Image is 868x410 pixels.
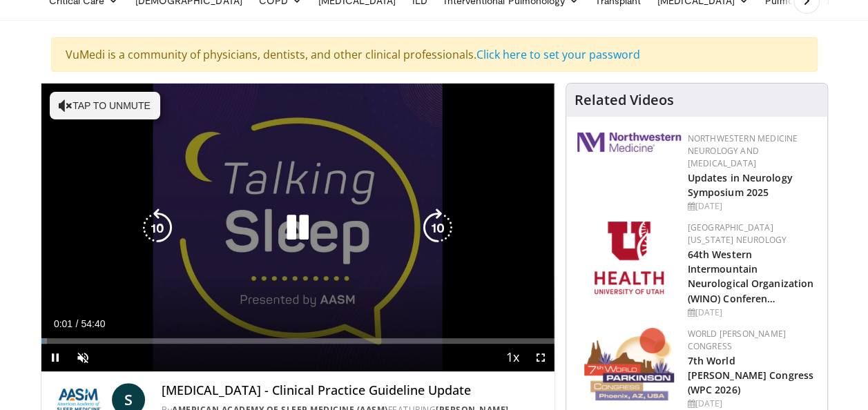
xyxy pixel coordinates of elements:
[41,338,554,344] div: Progress Bar
[595,222,664,294] img: f6362829-b0a3-407d-a044-59546adfd345.png.150x105_q85_autocrop_double_scale_upscale_version-0.2.png
[688,133,798,169] a: Northwestern Medicine Neurology and [MEDICAL_DATA]
[76,318,79,329] span: /
[527,344,554,371] button: Fullscreen
[688,398,816,410] div: [DATE]
[688,171,793,199] a: Updates in Neurology Symposium 2025
[688,354,813,396] a: 7th World [PERSON_NAME] Congress (WPC 2026)
[575,92,674,108] h4: Related Videos
[577,133,681,152] img: 2a462fb6-9365-492a-ac79-3166a6f924d8.png.150x105_q85_autocrop_double_scale_upscale_version-0.2.jpg
[50,92,160,119] button: Tap to unmute
[688,328,786,352] a: World [PERSON_NAME] Congress
[41,84,554,372] video-js: Video Player
[81,318,105,329] span: 54:40
[41,344,69,371] button: Pause
[476,47,640,62] a: Click here to set your password
[69,344,97,371] button: Unmute
[584,328,674,400] img: 16fe1da8-a9a0-4f15-bd45-1dd1acf19c34.png.150x105_q85_autocrop_double_scale_upscale_version-0.2.png
[54,318,73,329] span: 0:01
[688,200,816,213] div: [DATE]
[688,248,814,304] a: 64th Western Intermountain Neurological Organization (WINO) Conferen…
[688,222,787,246] a: [GEOGRAPHIC_DATA][US_STATE] Neurology
[499,344,527,371] button: Playback Rate
[162,383,543,398] h4: [MEDICAL_DATA] - Clinical Practice Guideline Update
[688,306,816,319] div: [DATE]
[51,37,818,72] div: VuMedi is a community of physicians, dentists, and other clinical professionals.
